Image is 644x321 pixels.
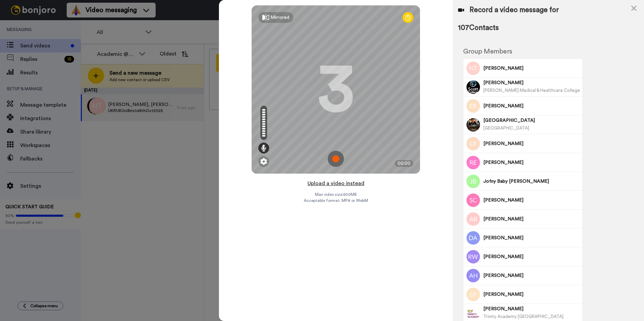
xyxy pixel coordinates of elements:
[483,79,580,86] span: [PERSON_NAME]
[466,212,480,226] img: Image of Aimee Boulton
[483,253,580,260] span: [PERSON_NAME]
[483,103,580,109] span: [PERSON_NAME]
[395,160,413,167] div: 00:00
[483,216,580,222] span: [PERSON_NAME]
[466,137,480,150] img: Image of Charlotte Faircloth
[463,48,583,55] h2: Group Members
[483,197,580,204] span: [PERSON_NAME]
[317,64,354,115] div: 3
[483,272,580,279] span: [PERSON_NAME]
[483,117,580,124] span: [GEOGRAPHIC_DATA]
[466,250,480,263] img: Image of Rosie Wright
[483,291,580,298] span: [PERSON_NAME]
[466,288,480,301] img: Image of Libby Pearce
[260,158,267,165] img: ic_gear.svg
[483,159,580,166] span: [PERSON_NAME]
[483,140,580,147] span: [PERSON_NAME]
[466,80,480,94] img: Image of Jess Kidd
[483,314,563,319] span: Trinity Academy [GEOGRAPHIC_DATA]
[483,306,580,312] span: [PERSON_NAME]
[466,231,480,245] img: Image of Dorcas Assan
[328,151,344,167] img: ic_record_start.svg
[304,198,368,203] span: Acceptable format: MP4 or WebM
[466,99,480,113] img: Image of Emeline Roden
[483,178,580,185] span: Jofny Baby [PERSON_NAME]
[466,193,480,207] img: Image of Skye Chan
[466,175,480,188] img: Image of Jofny Baby John
[483,65,580,72] span: [PERSON_NAME]
[483,88,580,93] span: [PERSON_NAME] Medical & Healthcare College
[483,126,529,130] span: [GEOGRAPHIC_DATA]
[305,179,366,188] button: Upload a video instead
[466,62,480,75] img: Image of Nicole Tait
[466,269,480,282] img: Image of Abigail Hatherell
[483,235,580,241] span: [PERSON_NAME]
[466,307,480,320] img: Image of Victoria Daniel
[466,156,480,169] img: Image of Ruby Edmondson
[315,192,357,197] span: Max video size: 500 MB
[466,118,480,132] img: Image of Malicha Street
